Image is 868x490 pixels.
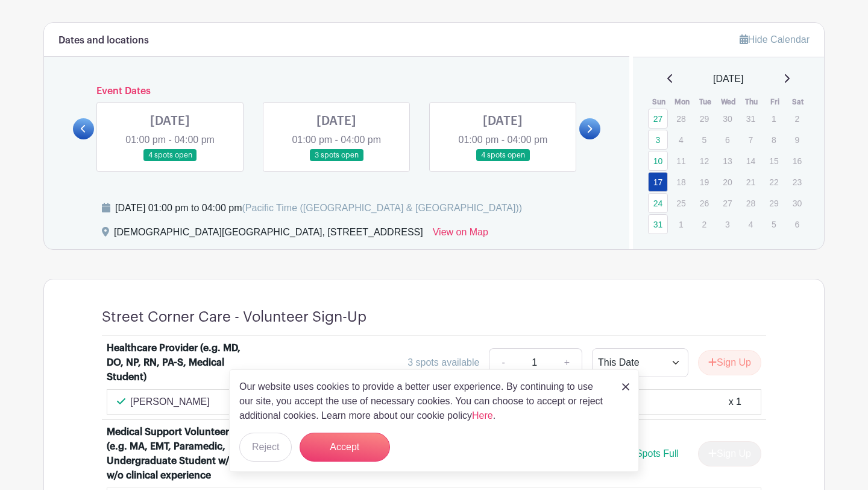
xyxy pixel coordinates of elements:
p: 1 [671,215,691,234]
div: [DEMOGRAPHIC_DATA][GEOGRAPHIC_DATA], [STREET_ADDRESS] [114,225,423,244]
a: 27 [648,109,668,129]
button: Accept [300,433,390,462]
div: Medical Support Volunteers (e.g. MA, EMT, Paramedic, Undergraduate Student w/ or w/o clinical exp... [107,425,256,483]
div: [DATE] 01:00 pm to 04:00 pm [115,201,522,215]
h6: Event Dates [94,86,579,97]
a: 31 [648,214,668,234]
button: Reject [239,433,292,462]
p: Our website uses cookies to provide a better user experience. By continuing to use our site, you ... [239,380,609,423]
th: Thu [740,96,764,108]
p: 6 [717,130,737,149]
p: 23 [787,173,807,191]
a: + [552,348,582,377]
p: 31 [741,109,761,128]
p: 29 [694,109,714,128]
p: 13 [717,151,737,170]
p: [PERSON_NAME] [130,395,210,409]
p: 21 [741,173,761,191]
p: 5 [694,130,714,149]
th: Sat [787,96,810,108]
p: 30 [787,194,807,212]
th: Sun [647,96,671,108]
p: 18 [671,173,691,191]
p: 22 [764,173,784,191]
p: 19 [694,173,714,191]
p: 7 [741,130,761,149]
a: 3 [648,130,668,150]
h4: Street Corner Care - Volunteer Sign-Up [102,308,366,326]
p: 4 [741,215,761,234]
a: 10 [648,151,668,171]
p: 6 [787,215,807,234]
p: 30 [717,109,737,128]
p: 11 [671,151,691,170]
button: Sign Up [698,350,761,375]
h6: Dates and locations [58,35,149,46]
p: 28 [741,194,761,212]
p: 15 [764,151,784,170]
span: Spots Full [636,448,679,459]
a: Here [472,410,493,421]
div: 3 spots available [407,355,479,370]
div: Healthcare Provider (e.g. MD, DO, NP, RN, PA-S, Medical Student) [107,341,256,384]
p: 2 [694,215,714,234]
th: Mon [670,96,694,108]
p: 12 [694,151,714,170]
p: 25 [671,194,691,212]
div: x 1 [729,395,741,409]
p: 2 [787,109,807,128]
p: 26 [694,194,714,212]
span: [DATE] [713,72,743,86]
p: 1 [764,109,784,128]
p: 27 [717,194,737,212]
a: Hide Calendar [740,34,810,45]
img: close_button-5f87c8562297e5c2d7936805f587ecaba9071eb48480494691a3f1689db116b3.svg [622,383,629,390]
th: Tue [694,96,717,108]
p: 5 [764,215,784,234]
p: 3 [717,215,737,234]
span: (Pacific Time ([GEOGRAPHIC_DATA] & [GEOGRAPHIC_DATA])) [242,203,522,213]
p: 4 [671,130,691,149]
a: 17 [648,172,668,192]
p: 16 [787,151,807,170]
p: 14 [741,151,761,170]
p: 20 [717,173,737,191]
th: Wed [717,96,740,108]
p: 9 [787,130,807,149]
a: View on Map [433,225,488,244]
p: 29 [764,194,784,212]
a: 24 [648,193,668,213]
th: Fri [763,96,787,108]
p: 8 [764,130,784,149]
a: - [489,348,517,377]
p: 28 [671,109,691,128]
